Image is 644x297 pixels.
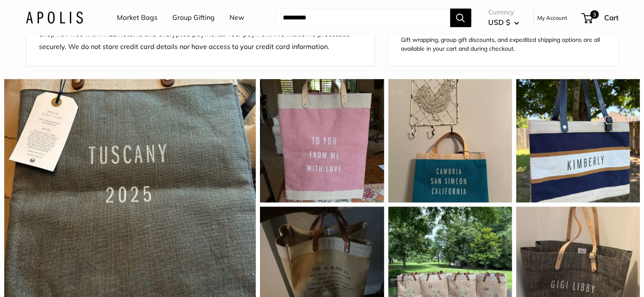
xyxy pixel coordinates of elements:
a: Market Bags [117,11,158,24]
button: Search [450,8,471,27]
a: 3 Cart [582,11,619,25]
img: Apolis [26,11,83,24]
span: 3 [590,10,598,19]
input: Search... [276,8,450,27]
a: My Account [537,13,567,23]
button: USD $ [488,16,519,29]
p: Shop risk-free with FREE Returns and encrypted payments. Your payment information is processed se... [39,28,362,53]
span: Currency [488,6,519,18]
span: USD $ [488,18,510,27]
a: Group Gifting [172,11,215,24]
span: Cart [604,13,619,22]
a: New [229,11,244,24]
